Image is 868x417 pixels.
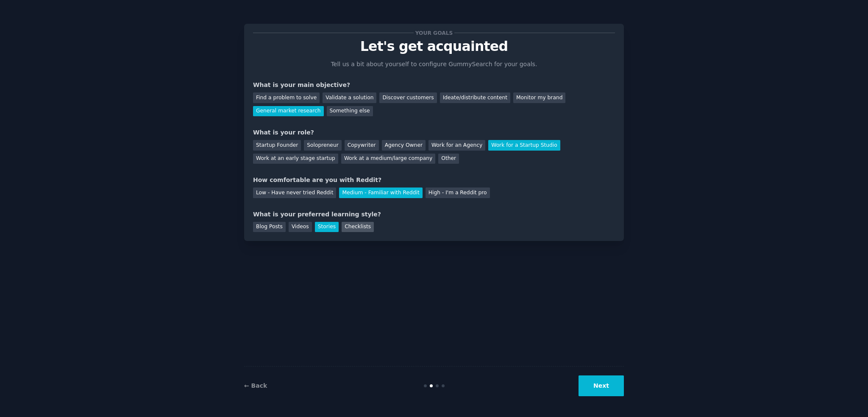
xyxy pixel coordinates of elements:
div: General market research [253,106,324,117]
div: Find a problem to solve [253,92,320,103]
div: How comfortable are you with Reddit? [253,176,615,185]
div: High - I'm a Reddit pro [426,188,490,198]
div: Discover customers [379,92,437,103]
div: Low - Have never tried Reddit [253,188,336,198]
div: Other [438,154,459,164]
div: Copywriter [345,140,379,151]
div: Startup Founder [253,140,301,151]
div: Stories [315,222,339,232]
div: Blog Posts [253,222,286,232]
div: Solopreneur [304,140,341,151]
p: Tell us a bit about yourself to configure GummySearch for your goals. [327,60,541,69]
div: Checklists [342,222,374,232]
div: What is your preferred learning style? [253,210,615,219]
div: Monitor my brand [513,92,565,103]
div: Medium - Familiar with Reddit [339,188,422,198]
a: ← Back [244,382,267,389]
div: Work for a Startup Studio [488,140,560,151]
div: Work for an Agency [428,140,485,151]
span: Your goals [414,28,454,37]
button: Next [579,375,624,396]
div: Agency Owner [382,140,426,151]
p: Let's get acquainted [253,39,615,54]
div: Something else [327,106,373,117]
div: What is your role? [253,128,615,137]
div: Validate a solution [323,92,376,103]
div: Videos [289,222,312,232]
div: What is your main objective? [253,81,615,90]
div: Ideate/distribute content [440,92,510,103]
div: Work at an early stage startup [253,154,338,164]
div: Work at a medium/large company [341,154,435,164]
